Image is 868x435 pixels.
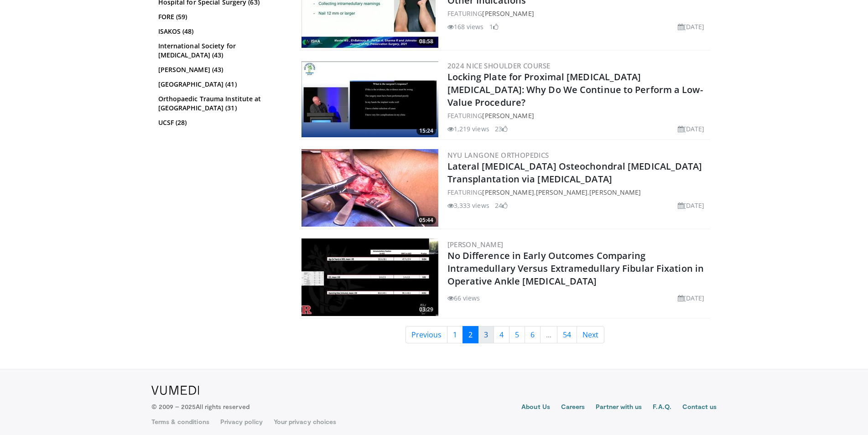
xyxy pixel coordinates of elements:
[301,149,438,227] a: 05:44
[158,41,284,60] a: International Society for [MEDICAL_DATA] (43)
[482,9,534,18] a: [PERSON_NAME]
[447,160,702,185] a: Lateral [MEDICAL_DATA] Osteochondral [MEDICAL_DATA] Transplantation via [MEDICAL_DATA]
[151,386,199,395] img: VuMedi Logo
[561,402,585,413] a: Careers
[158,94,284,113] a: Orthopaedic Trauma Institute at [GEOGRAPHIC_DATA] (31)
[447,240,504,249] a: [PERSON_NAME]
[447,71,703,109] a: Locking Plate for Proximal [MEDICAL_DATA] [MEDICAL_DATA]: Why Do We Continue to Perform a Low-Val...
[405,326,447,343] a: Previous
[495,201,508,210] li: 24
[416,216,436,224] span: 05:44
[447,61,551,70] a: 2024 Nice Shoulder Course
[447,111,708,120] div: FEATURING
[301,60,438,137] img: 639defa5-d648-44f5-9eec-45e08713bfd3.300x170_q85_crop-smart_upscale.jpg
[482,188,534,197] a: [PERSON_NAME]
[416,127,436,135] span: 15:24
[151,417,209,426] a: Terms & conditions
[536,188,587,197] a: [PERSON_NAME]
[447,150,549,160] a: NYU Langone Orthopedics
[301,149,438,227] img: 5039b4a9-f033-4c48-bef3-ee93298cf16c.jpg.300x170_q85_crop-smart_upscale.jpg
[447,293,480,303] li: 66 views
[509,326,525,343] a: 5
[447,187,708,197] div: FEATURING , ,
[416,306,436,314] span: 03:29
[678,201,705,210] li: [DATE]
[577,326,604,343] a: Next
[301,238,438,316] a: 03:29
[447,201,489,210] li: 3,333 views
[447,249,704,287] a: No Difference in Early Outcomes Comparing Intramedullary Versus Extramedullary Fibular Fixation i...
[447,326,463,343] a: 1
[151,402,249,411] p: © 2009 – 2025
[478,326,494,343] a: 3
[525,326,541,343] a: 6
[653,402,671,413] a: F.A.Q.
[678,124,705,134] li: [DATE]
[495,124,508,134] li: 23
[678,293,705,303] li: [DATE]
[682,402,717,413] a: Contact us
[300,326,710,343] nav: Search results pages
[482,111,534,120] a: [PERSON_NAME]
[301,238,438,316] img: d7584cc4-9c42-4a42-941c-f0dd7ccf3eca.300x170_q85_crop-smart_upscale.jpg
[301,60,438,137] a: 15:24
[447,22,484,31] li: 168 views
[274,417,336,426] a: Your privacy choices
[158,12,284,21] a: FORE (59)
[220,417,263,426] a: Privacy policy
[196,403,249,410] span: All rights reserved
[447,124,489,134] li: 1,219 views
[678,22,705,31] li: [DATE]
[596,402,642,413] a: Partner with us
[158,80,284,89] a: [GEOGRAPHIC_DATA] (41)
[489,22,499,31] li: 1
[416,37,436,46] span: 08:58
[158,65,284,74] a: [PERSON_NAME] (43)
[521,402,550,413] a: About Us
[557,326,577,343] a: 54
[447,9,708,18] div: FEATURING
[158,27,284,36] a: ISAKOS (48)
[463,326,478,343] a: 2
[589,188,641,197] a: [PERSON_NAME]
[494,326,509,343] a: 4
[158,118,284,127] a: UCSF (28)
